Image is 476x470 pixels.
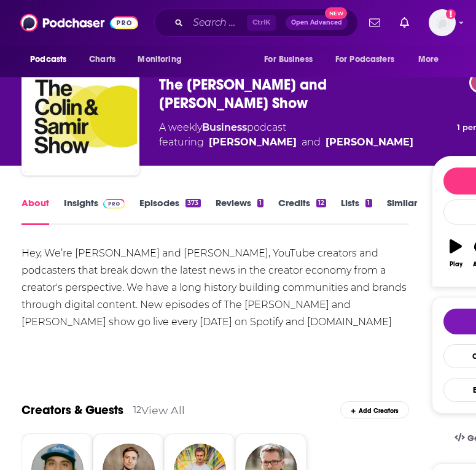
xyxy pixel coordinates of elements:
[159,120,413,150] div: A weekly podcast
[302,135,321,150] span: and
[209,135,297,150] a: Samir Chaudry
[141,404,185,417] a: View All
[188,13,247,33] input: Search podcasts, credits, & more...
[154,9,358,37] div: Search podcasts, credits, & more...
[185,199,200,207] div: 373
[24,60,137,173] img: The Colin and Samir Show
[335,51,394,68] span: For Podcasters
[443,231,469,275] button: Play
[21,48,82,71] button: open menu
[446,9,456,19] svg: Add a profile image
[21,197,49,225] a: About
[20,11,138,34] img: Podchaser - Follow, Share and Rate Podcasts
[395,12,414,33] a: Show notifications dropdown
[21,245,409,348] div: Hey, We’re [PERSON_NAME] and [PERSON_NAME], YouTube creators and podcasters that break down the l...
[365,199,372,207] div: 1
[410,48,455,71] button: open menu
[327,48,412,71] button: open menu
[326,135,413,150] a: Colin Rosenblum
[418,51,439,68] span: More
[247,15,276,31] span: Ctrl K
[278,197,326,225] a: Credits12
[139,197,200,225] a: Episodes373
[202,121,247,133] a: Business
[364,12,385,33] a: Show notifications dropdown
[89,51,115,68] span: Charts
[286,15,348,30] button: Open AdvancedNew
[133,404,141,415] div: 12
[316,199,326,207] div: 12
[429,9,456,36] img: User Profile
[450,261,462,268] div: Play
[341,197,372,225] a: Lists1
[138,51,181,68] span: Monitoring
[264,51,313,68] span: For Business
[216,197,263,225] a: Reviews1
[103,199,125,209] img: Podchaser Pro
[340,401,409,418] div: Add Creators
[21,403,123,418] a: Creators & Guests
[64,197,125,225] a: InsightsPodchaser Pro
[30,51,66,68] span: Podcasts
[291,20,342,26] span: Open Advanced
[129,48,197,71] button: open menu
[429,9,456,36] span: Logged in as nshort92
[257,199,263,207] div: 1
[159,135,413,150] span: featuring
[256,48,328,71] button: open menu
[81,48,123,71] a: Charts
[429,9,456,36] button: Show profile menu
[387,197,417,225] a: Similar
[325,7,347,19] span: New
